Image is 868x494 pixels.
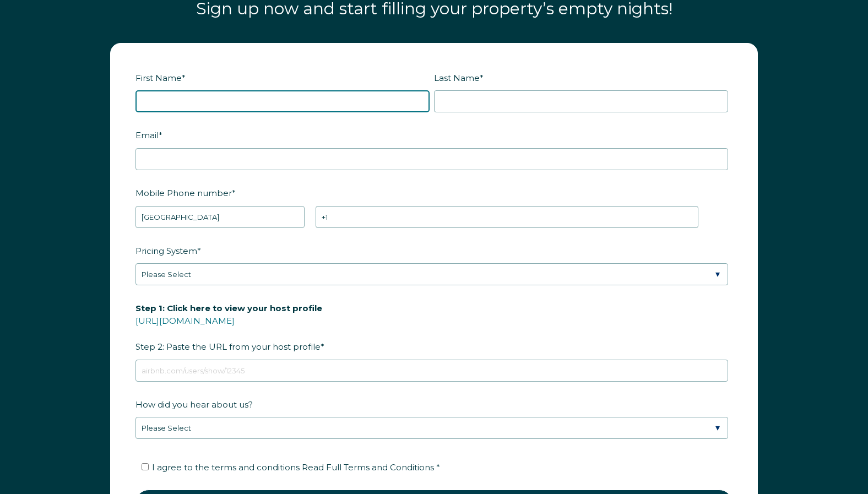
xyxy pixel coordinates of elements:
a: Read Full Terms and Conditions [300,462,436,473]
span: Pricing System [135,242,197,259]
input: I agree to the terms and conditions Read Full Terms and Conditions * [142,463,149,470]
input: airbnb.com/users/show/12345 [135,360,728,382]
span: Last Name [434,69,480,86]
span: Email [135,127,159,144]
span: I agree to the terms and conditions [152,462,440,473]
span: First Name [135,69,182,86]
span: Step 1: Click here to view your host profile [135,300,322,317]
span: Mobile Phone number [135,184,232,202]
span: Read Full Terms and Conditions [302,462,434,473]
a: [URL][DOMAIN_NAME] [135,316,235,326]
span: How did you hear about us? [135,396,253,413]
span: Step 2: Paste the URL from your host profile [135,300,322,355]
